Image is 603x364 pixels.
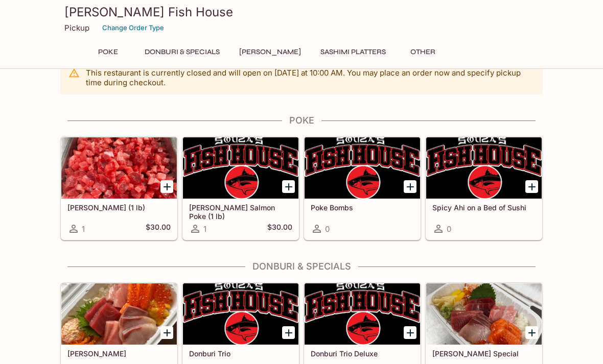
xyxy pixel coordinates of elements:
button: Other [400,45,446,59]
div: Sashimi Donburis [61,283,177,345]
div: Spicy Ahi on a Bed of Sushi [426,137,542,199]
a: Poke Bombs0 [304,137,421,240]
span: 1 [203,224,206,234]
p: Pickup [64,23,89,33]
button: Change Order Type [98,20,169,36]
div: Ora King Salmon Poke (1 lb) [183,137,298,199]
div: Donburi Trio Deluxe [305,283,420,345]
button: Add Donburi Trio Deluxe [404,326,416,339]
button: Sashimi Platters [315,45,391,59]
h3: [PERSON_NAME] Fish House [64,4,539,20]
div: Donburi Trio [183,283,298,345]
p: This restaurant is currently closed and will open on [DATE] at 10:00 AM . You may place an order ... [86,68,535,87]
h5: [PERSON_NAME] [67,349,171,358]
button: Donburi & Specials [139,45,225,59]
div: Ahi Poke (1 lb) [61,137,177,199]
h4: Donburi & Specials [60,261,543,272]
span: 0 [447,224,451,234]
button: Add Spicy Ahi on a Bed of Sushi [525,180,538,193]
h5: $30.00 [146,223,171,235]
button: Add Ora King Salmon Poke (1 lb) [282,180,295,193]
button: Add Ahi Poke (1 lb) [160,180,173,193]
div: Poke Bombs [305,137,420,199]
div: Souza Special [426,283,542,345]
h5: Spicy Ahi on a Bed of Sushi [432,203,536,212]
h5: Donburi Trio [189,349,292,358]
button: [PERSON_NAME] [234,45,307,59]
button: Add Poke Bombs [404,180,416,193]
button: Add Donburi Trio [282,326,295,339]
h5: $30.00 [267,223,292,235]
span: 0 [325,224,330,234]
button: Poke [85,45,131,59]
h5: Poke Bombs [311,203,414,212]
h5: [PERSON_NAME] Salmon Poke (1 lb) [189,203,292,220]
a: Spicy Ahi on a Bed of Sushi0 [426,137,542,240]
h5: [PERSON_NAME] (1 lb) [67,203,171,212]
span: 1 [82,224,85,234]
button: Add Sashimi Donburis [160,326,173,339]
a: [PERSON_NAME] (1 lb)1$30.00 [61,137,177,240]
a: [PERSON_NAME] Salmon Poke (1 lb)1$30.00 [182,137,299,240]
h4: Poke [60,115,543,126]
button: Add Souza Special [525,326,538,339]
h5: [PERSON_NAME] Special [432,349,536,358]
h5: Donburi Trio Deluxe [311,349,414,358]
